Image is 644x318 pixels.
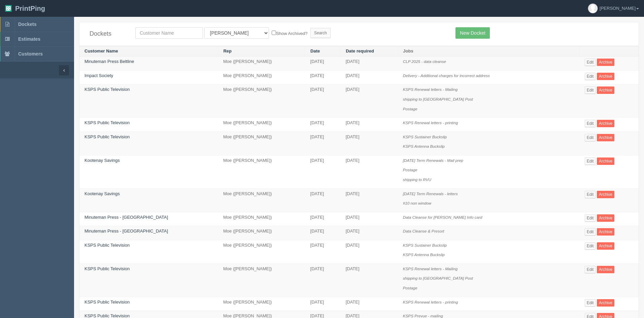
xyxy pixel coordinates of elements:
td: [DATE] [305,263,341,297]
a: Archive [597,157,614,165]
a: Customer Name [84,48,118,54]
a: KSPS Public Television [84,299,130,305]
i: KSPS Prevue - mailing [403,314,443,318]
td: Moe ([PERSON_NAME]) [218,240,305,263]
a: Archive [597,214,614,222]
td: Moe ([PERSON_NAME]) [218,226,305,240]
a: Date [310,48,320,54]
input: Search [310,28,331,38]
a: Archive [597,59,614,66]
td: [DATE] [305,118,341,132]
i: KSPS Renewal letters - Mailing [403,267,457,271]
a: Archive [597,134,614,141]
td: Moe ([PERSON_NAME]) [218,70,305,84]
td: [DATE] [341,57,398,71]
i: shipping to [GEOGRAPHIC_DATA] Post [403,97,473,101]
td: Moe ([PERSON_NAME]) [218,155,305,188]
a: Rep [223,48,232,54]
span: Customers [18,51,43,57]
img: avatar_default-7531ab5dedf162e01f1e0bb0964e6a185e93c5c22dfe317fb01d7f8cd2b1632c.jpg [588,4,598,13]
a: New Docket [455,27,489,39]
td: [DATE] [305,132,341,155]
a: Kootenay Savings [84,191,120,196]
i: Postage [403,107,417,111]
i: #10 non window [403,201,431,205]
a: Impact Society [84,73,113,78]
i: KSPS Renewal letters - printing [403,120,458,125]
a: Archive [597,266,614,273]
a: Edit [585,120,596,127]
td: [DATE] [305,57,341,71]
th: Jobs [398,46,580,57]
img: logo-3e63b451c926e2ac314895c53de4908e5d424f24456219fb08d385ab2e579770.png [5,5,12,12]
a: Edit [585,242,596,250]
i: Postage [403,286,417,290]
td: Moe ([PERSON_NAME]) [218,297,305,311]
input: Customer Name [135,27,203,39]
a: Edit [585,214,596,222]
td: Moe ([PERSON_NAME]) [218,212,305,226]
td: [DATE] [305,155,341,188]
a: Archive [597,191,614,198]
i: KSPS Renewal letters - Mailing [403,87,457,92]
td: Moe ([PERSON_NAME]) [218,118,305,132]
a: Edit [585,191,596,198]
a: Edit [585,299,596,307]
td: [DATE] [341,212,398,226]
td: Moe ([PERSON_NAME]) [218,132,305,155]
a: KSPS Public Television [84,134,130,139]
td: [DATE] [341,226,398,240]
a: Edit [585,266,596,273]
a: Minuteman Press - [GEOGRAPHIC_DATA] [84,228,168,234]
a: KSPS Public Television [84,266,130,271]
td: [DATE] [305,297,341,311]
td: Moe ([PERSON_NAME]) [218,57,305,71]
td: [DATE] [341,155,398,188]
a: Archive [597,228,614,236]
i: KSPS Antenna Buckslip [403,144,445,148]
a: KSPS Public Television [84,243,130,248]
td: [DATE] [341,297,398,311]
td: [DATE] [305,240,341,263]
td: Moe ([PERSON_NAME]) [218,84,305,118]
td: [DATE] [305,212,341,226]
input: Show Archived? [272,31,276,35]
h4: Dockets [90,31,125,37]
a: KSPS Public Television [84,120,130,125]
i: shipping to [GEOGRAPHIC_DATA] Post [403,276,473,280]
i: [DATE] Term Renewals - Mail prep [403,158,463,163]
a: Edit [585,134,596,141]
a: Edit [585,157,596,165]
i: [DATE] Term Renewals - letters [403,191,458,196]
a: Edit [585,228,596,236]
a: Edit [585,59,596,66]
td: [DATE] [341,240,398,263]
i: Delivery - Additional charges for incorrect address [403,73,490,78]
a: Kootenay Savings [84,158,120,163]
i: CLP 2025 - data cleanse [403,59,446,64]
a: Archive [597,299,614,307]
i: Data Cleanse for [PERSON_NAME] Info card [403,215,482,219]
a: Archive [597,242,614,250]
span: Estimates [18,36,40,42]
i: KSPS Sustainer Buckslip [403,243,447,247]
a: Archive [597,73,614,80]
i: Data Cleanse & Presort [403,229,444,233]
i: KSPS Antenna Buckslip [403,252,445,257]
td: Moe ([PERSON_NAME]) [218,263,305,297]
a: Archive [597,86,614,94]
a: KSPS Public Television [84,87,130,92]
td: [DATE] [341,132,398,155]
td: [DATE] [341,70,398,84]
td: Moe ([PERSON_NAME]) [218,188,305,212]
td: [DATE] [305,70,341,84]
i: Postage [403,168,417,172]
a: Edit [585,86,596,94]
td: [DATE] [341,84,398,118]
a: Archive [597,120,614,127]
span: Dockets [18,22,36,27]
a: Date required [346,48,374,54]
a: Minuteman Press Beltline [84,59,134,64]
td: [DATE] [341,263,398,297]
i: KSPS Renewal letters - printing [403,300,458,304]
